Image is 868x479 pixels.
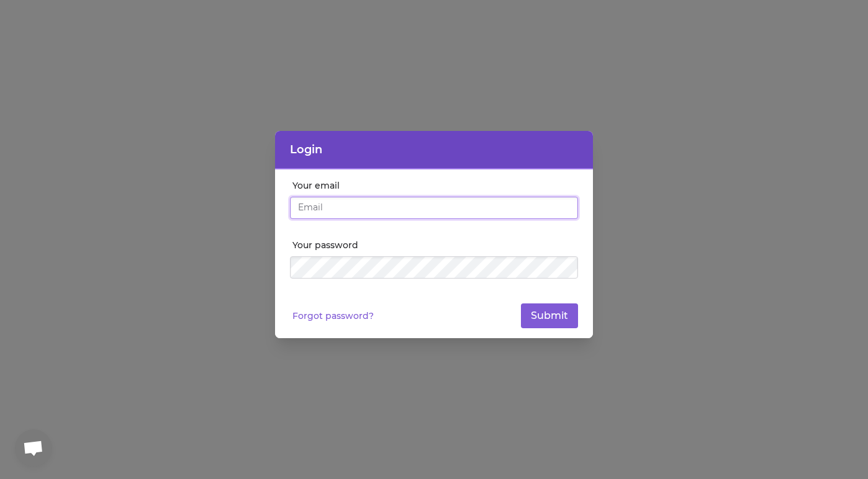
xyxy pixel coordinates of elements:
[15,429,52,467] a: Open chat
[275,131,593,169] header: Login
[292,310,374,322] a: Forgot password?
[292,179,578,192] label: Your email
[292,239,578,251] label: Your password
[521,303,578,328] button: Submit
[290,197,578,219] input: Email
